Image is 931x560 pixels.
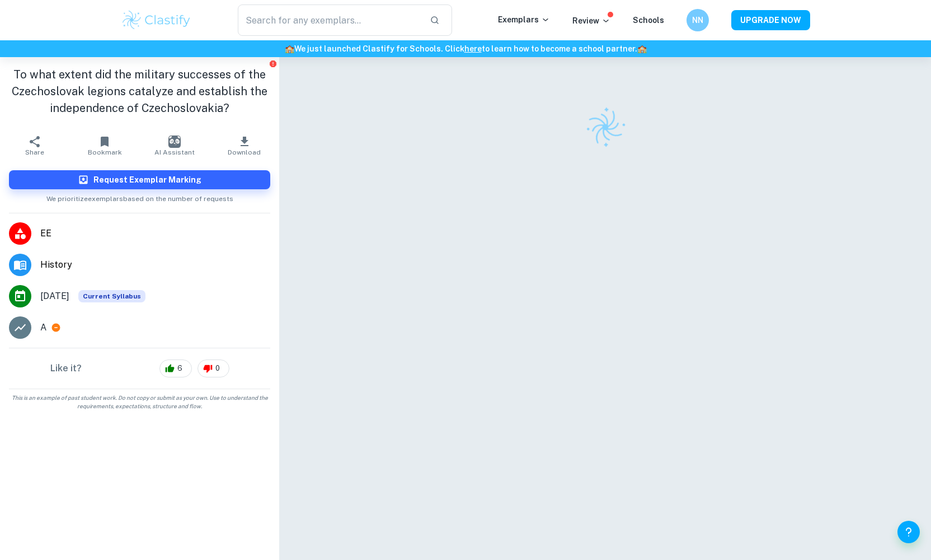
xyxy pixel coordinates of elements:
[78,290,145,302] div: This exemplar is based on the current syllabus. Feel free to refer to it for inspiration/ideas wh...
[285,44,294,53] span: 🏫
[40,290,69,303] span: [DATE]
[198,360,229,377] div: 0
[78,290,145,302] span: Current Syllabus
[209,363,226,374] span: 0
[154,148,195,156] span: AI Assistant
[88,148,122,156] span: Bookmark
[897,521,920,543] button: Help and Feedback
[238,4,421,36] input: Search for any exemplars...
[228,148,261,156] span: Download
[168,136,181,148] img: AI Assistant
[2,43,929,55] h6: We just launched Clastify for Schools. Click to learn how to become a school partner.
[572,15,610,27] p: Review
[4,394,275,410] span: This is an example of past student work. Do not copy or submit as your own. Use to understand the...
[637,44,647,53] span: 🏫
[464,44,482,53] a: here
[577,100,633,155] img: Clastify logo
[171,363,189,374] span: 6
[46,189,233,204] span: We prioritize exemplars based on the number of requests
[70,130,140,161] button: Bookmark
[9,170,270,189] button: Request Exemplar Marking
[40,258,270,272] span: History
[687,9,709,31] button: NN
[9,66,270,116] h1: To what extent did the military successes of the Czechoslovak legions catalyze and establish the ...
[209,130,279,161] button: Download
[40,227,270,240] span: EE
[159,360,192,377] div: 6
[140,130,210,161] button: AI Assistant
[731,10,810,30] button: UPGRADE NOW
[25,148,44,156] span: Share
[692,14,704,26] h6: NN
[93,174,201,186] h6: Request Exemplar Marking
[633,16,664,25] a: Schools
[498,13,550,26] p: Exemplars
[40,321,46,334] p: A
[50,362,82,375] h6: Like it?
[121,9,192,31] img: Clastify logo
[269,59,277,68] button: Report issue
